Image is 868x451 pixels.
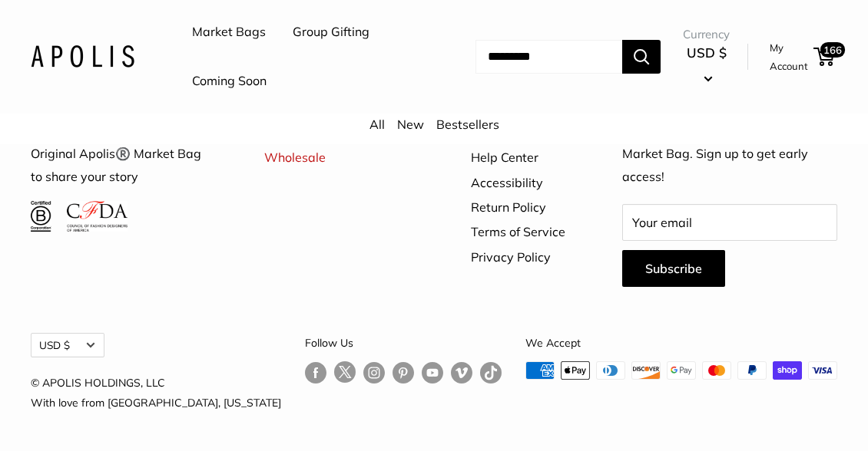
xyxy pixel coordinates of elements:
a: Accessibility [471,170,568,195]
a: Terms of Service [471,219,568,244]
img: Council of Fashion Designers of America Member [67,201,128,232]
a: My Account [770,38,808,76]
button: Subscribe [622,250,725,287]
button: USD $ [31,333,104,357]
img: Apolis [31,45,134,67]
p: We Accept [525,333,837,353]
span: Currency [683,24,730,45]
a: Follow us on YouTube [422,361,443,384]
a: Follow us on Instagram [363,361,385,384]
button: USD $ [683,41,730,90]
a: Return Policy [471,195,568,219]
a: Help Center [471,145,568,170]
a: Market Bags [192,21,266,44]
a: Follow us on Twitter [334,361,356,389]
a: Coming Soon [192,70,267,93]
a: Follow us on Pinterest [393,361,414,384]
p: Follow Us [305,333,502,353]
span: USD $ [687,44,727,61]
a: Follow us on Tumblr [480,361,502,384]
a: New [397,117,424,132]
a: All [369,117,385,132]
a: Privacy Policy [471,245,568,269]
img: Certified B Corporation [31,201,51,232]
a: Follow us on Facebook [305,361,326,384]
a: Wholesale [264,145,418,170]
button: Search [622,40,661,74]
a: Bestsellers [436,117,499,132]
p: © APOLIS HOLDINGS, LLC With love from [GEOGRAPHIC_DATA], [US_STATE] [31,373,281,413]
span: 166 [820,42,845,58]
a: Follow us on Vimeo [451,361,472,384]
input: Search... [475,40,622,74]
a: 166 [815,48,834,66]
a: Group Gifting [293,21,369,44]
